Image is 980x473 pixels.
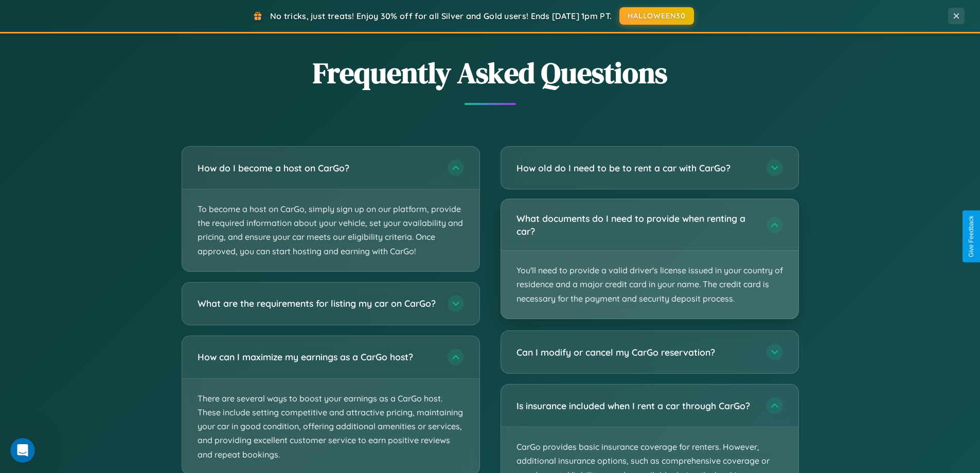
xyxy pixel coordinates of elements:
h3: How can I maximize my earnings as a CarGo host? [198,351,437,363]
button: HALLOWEEN30 [619,7,694,25]
h3: What documents do I need to provide when renting a car? [516,212,756,237]
span: No tricks, just treats! Enjoy 30% off for all Silver and Gold users! Ends [DATE] 1pm PT. [270,11,612,21]
h3: Can I modify or cancel my CarGo reservation? [516,346,756,359]
h3: What are the requirements for listing my car on CarGo? [198,297,437,310]
iframe: Intercom live chat [10,438,35,463]
p: To become a host on CarGo, simply sign up on our platform, provide the required information about... [182,189,479,271]
div: Give Feedback [968,216,975,257]
h3: How old do I need to be to rent a car with CarGo? [516,162,756,174]
h3: Is insurance included when I rent a car through CarGo? [516,399,756,412]
h2: Frequently Asked Questions [182,53,799,93]
h3: How do I become a host on CarGo? [198,162,437,174]
p: You'll need to provide a valid driver's license issued in your country of residence and a major c... [501,251,798,319]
